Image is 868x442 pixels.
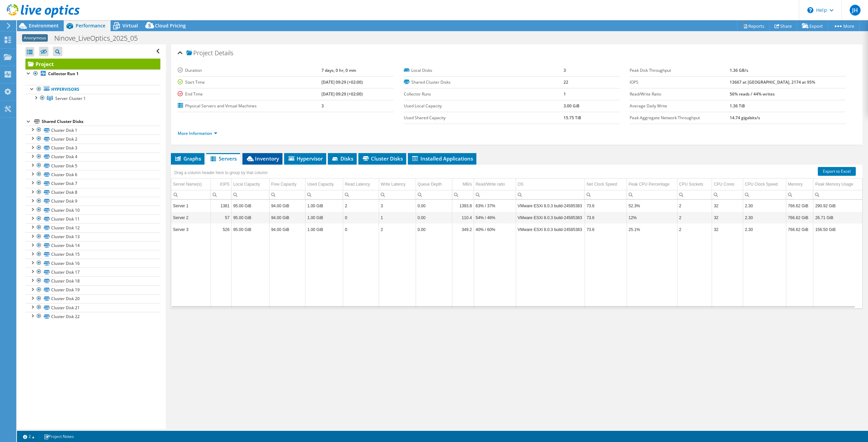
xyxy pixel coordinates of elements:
td: Column Queue Depth, Filter cell [416,190,452,199]
td: Column Local Capacity, Value 95.00 GiB [231,212,269,224]
td: Column Used Capacity, Value 1.00 GiB [305,200,343,212]
td: Used Capacity Column [305,178,343,190]
span: Cloud Pricing [155,22,186,29]
td: Column Net Clock Speed, Filter cell [585,190,627,199]
label: Duration [178,67,321,74]
a: Cluster Disk 22 [25,312,160,321]
a: More [828,21,860,31]
td: Column Peak CPU Percentage, Value 25.1% [627,224,677,235]
span: Environment [29,22,59,29]
label: Start Time [178,79,321,86]
label: Collector Runs [404,91,564,98]
div: Peak CPU Percentage [629,180,670,188]
td: Server Name(s) Column [171,178,211,190]
td: Column CPU Clock Speed, Value 2.30 [743,224,786,235]
a: Cluster Disk 18 [25,276,160,285]
label: Used Shared Capacity [404,114,564,121]
a: Cluster Disk 14 [25,241,160,250]
label: Peak Aggregate Network Throughput [630,114,730,121]
div: Used Capacity [307,180,334,188]
span: Servers [210,155,237,162]
a: Cluster Disk 5 [25,161,160,170]
td: Write Latency Column [379,178,416,190]
a: Cluster Disk 7 [25,179,160,188]
td: Column Read Latency, Value 0 [343,224,379,235]
h1: Ninove_LiveOptics_2025_05 [51,35,148,42]
td: Column CPU Sockets, Value 2 [677,224,712,235]
td: Column Read Latency, Filter cell [343,190,379,199]
td: Column Read Latency, Value 2 [343,200,379,212]
td: Column Read/Write ratio, Value 40% / 60% [474,224,516,235]
td: Column Write Latency, Value 1 [379,212,416,224]
td: Net Clock Speed Column [585,178,627,190]
div: Queue Depth [418,180,442,188]
td: Column MB/s, Value 1393.8 [452,200,474,212]
td: Column Memory, Value 766.62 GiB [786,200,813,212]
span: Anonymous [22,34,48,42]
b: 1 [564,91,566,97]
div: Read/Write ratio [476,180,505,188]
a: Hypervisors [25,85,160,94]
td: Column Peak Memory Usage, Value 26.71 GiB [813,212,862,224]
b: Collector Run 1 [48,71,79,77]
td: Column IOPS, Value 57 [211,212,231,224]
td: Read/Write ratio Column [474,178,516,190]
td: Column Server Name(s), Value Server 3 [171,224,211,235]
td: Column CPU Cores, Value 32 [712,200,743,212]
td: Memory Column [786,178,813,190]
td: Column OS, Value VMware ESXi 8.0.3 build-24585383 [516,200,585,212]
div: IOPS [220,180,230,188]
td: Column Local Capacity, Value 95.00 GiB [231,200,269,212]
div: Peak Memory Usage [815,180,853,188]
div: Net Clock Speed [587,180,617,188]
b: 22 [564,79,568,85]
a: Cluster Disk 9 [25,197,160,206]
td: Column Write Latency, Value 2 [379,224,416,235]
td: Column Local Capacity, Value 95.00 GiB [231,224,269,235]
div: Memory [788,180,803,188]
div: Write Latency [381,180,406,188]
span: Hypervisor [288,155,323,162]
a: Reports [737,21,770,31]
label: Read/Write Ratio [630,91,730,98]
td: Column CPU Sockets, Value 2 [677,212,712,224]
b: 1.36 GB/s [730,67,748,73]
a: Cluster Disk 8 [25,188,160,197]
span: Project [186,50,213,57]
td: Column CPU Cores, Filter cell [712,190,743,199]
span: Details [215,49,233,57]
b: [DATE] 09:29 (+02:00) [321,91,363,97]
td: Column Write Latency, Value 3 [379,200,416,212]
td: Column OS, Value VMware ESXi 8.0.3 build-24585383 [516,224,585,235]
b: 14.74 gigabits/s [730,115,760,121]
b: [DATE] 09:29 (+02:00) [321,79,363,85]
td: Column Server Name(s), Value Server 2 [171,212,211,224]
label: Physical Servers and Virtual Machines [178,103,321,109]
td: Column Used Capacity, Value 1.00 GiB [305,224,343,235]
span: Inventory [246,155,279,162]
td: Column Peak Memory Usage, Value 156.50 GiB [813,224,862,235]
td: Column CPU Clock Speed, Value 2.30 [743,200,786,212]
td: Column Free Capacity, Value 94.00 GiB [269,200,305,212]
a: Export [797,21,828,31]
span: Installed Applications [411,155,473,162]
td: OS Column [516,178,585,190]
label: Average Daily Write [630,103,730,109]
a: Collector Run 1 [25,69,160,78]
a: Project Notes [39,432,79,441]
label: Peak Disk Throughput [630,67,730,74]
a: 2 [18,432,39,441]
td: Queue Depth Column [416,178,452,190]
a: Project [25,59,160,69]
a: Cluster Disk 13 [25,232,160,241]
td: Column Peak CPU Percentage, Value 52.3% [627,200,677,212]
td: Column Net Clock Speed, Value 73.6 [585,200,627,212]
td: Column Used Capacity, Value 1.00 GiB [305,212,343,224]
div: Local Capacity [233,180,260,188]
div: CPU Sockets [679,180,703,188]
label: Local Disks [404,67,564,74]
a: Server Cluster 1 [25,94,160,103]
td: Column Server Name(s), Value Server 1 [171,200,211,212]
span: Graphs [174,155,201,162]
td: Column Peak Memory Usage, Value 290.92 GiB [813,200,862,212]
